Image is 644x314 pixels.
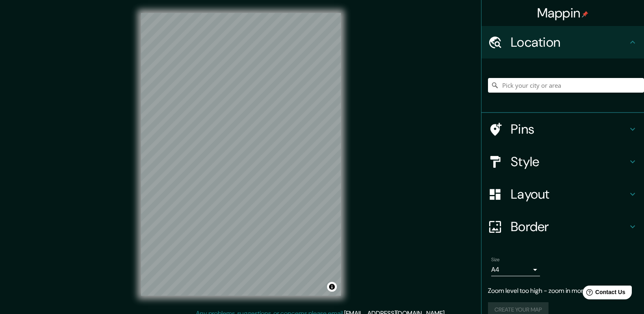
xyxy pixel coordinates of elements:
input: Pick your city or area [488,78,644,93]
div: Pins [481,113,644,145]
p: Zoom level too high - zoom in more [488,286,637,296]
button: Toggle attribution [327,282,337,292]
h4: Location [511,34,628,50]
div: Border [481,210,644,243]
canvas: Map [141,13,341,296]
h4: Mappin [537,5,589,21]
div: Location [481,26,644,58]
div: Style [481,145,644,178]
div: A4 [491,263,540,276]
h4: Layout [511,186,628,202]
h4: Style [511,154,628,170]
div: Layout [481,178,644,210]
label: Size [491,256,500,263]
h4: Border [511,219,628,235]
iframe: Help widget launcher [572,282,635,305]
img: pin-icon.png [582,11,588,17]
h4: Pins [511,121,628,137]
